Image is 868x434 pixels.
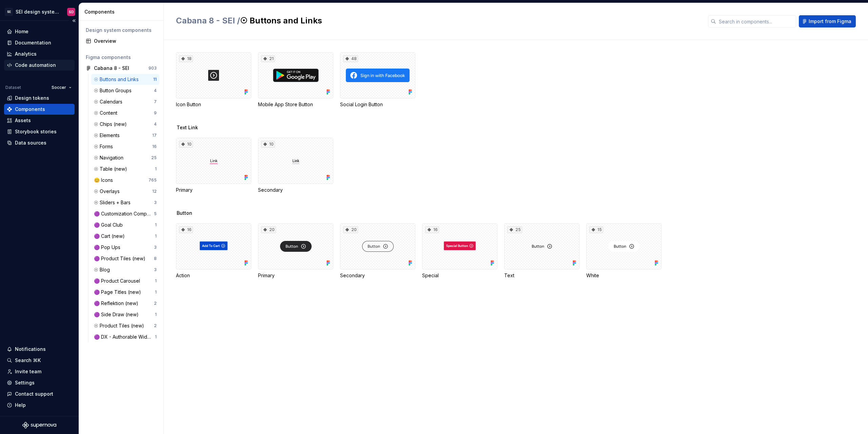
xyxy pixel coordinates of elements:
a: Documentation [4,37,75,48]
div: 48Social Login Button [340,52,415,108]
div: Components [15,106,45,113]
div: ☉ Blog [94,266,113,273]
div: ☉ Chips (new) [94,121,130,128]
div: 4 [154,121,157,127]
div: 25 [507,226,522,233]
svg: Supernova Logo [22,422,56,429]
div: 🟣 Reflektion (new) [94,300,141,307]
button: Help [4,400,75,411]
div: 🟣 Page Titles (new) [94,289,144,296]
div: White [586,272,662,279]
div: Components [84,8,161,15]
a: ☉ Overlays12 [91,186,159,197]
div: Home [15,28,28,35]
div: 1 [155,278,157,284]
div: Design tokens [15,95,49,101]
div: 16 [152,144,157,149]
div: 5 [154,211,157,216]
div: 17 [152,133,157,138]
div: 25Text [504,223,579,279]
div: ☉ Navigation [94,154,126,161]
div: 16 [425,226,439,233]
div: 🟣 DX - Authorable Widgets [94,334,155,340]
a: 🟣 Side Draw (new)1 [91,309,159,320]
div: Secondary [340,272,415,279]
div: 21Mobile App Store Button [258,52,333,108]
a: ☉ Chips (new)4 [91,119,159,130]
div: Assets [15,117,31,124]
div: 3 [154,200,157,205]
div: ☉ Buttons and Links [94,76,141,83]
a: ☉ Blog3 [91,264,159,275]
div: Text [504,272,579,279]
div: 25 [151,155,157,161]
div: 48 [343,55,358,62]
div: 15 [589,226,603,233]
div: Storybook stories [15,128,57,135]
div: ☉ Content [94,110,120,116]
div: Secondary [258,187,333,193]
a: Components [4,104,75,115]
div: 20 [261,226,276,233]
button: Search ⌘K [4,355,75,366]
div: Figma components [86,54,157,61]
div: Code automation [15,62,56,69]
a: 🟣 Product Carousel1 [91,276,159,286]
div: Action [176,272,251,279]
div: 18Icon Button [176,52,251,108]
div: Settings [15,379,35,386]
button: Soccer [48,83,75,92]
a: 🟣 DX - Authorable Widgets1 [91,332,159,342]
a: ☉ Elements17 [91,130,159,141]
div: 10Secondary [258,138,333,193]
a: Data sources [4,137,75,148]
a: Code automation [4,60,75,71]
a: Settings [4,377,75,388]
div: 10Primary [176,138,251,193]
a: Storybook stories [4,126,75,137]
a: 😊 Icons765 [91,175,159,186]
a: ☉ Forms16 [91,141,159,152]
div: Mobile App Store Button [258,101,333,108]
div: Design system components [86,27,157,34]
div: 3 [154,267,157,272]
a: ☉ Product Tiles (new)2 [91,320,159,331]
div: Dataset [5,85,21,90]
div: Overview [94,38,157,44]
div: 1 [155,334,157,340]
div: Invite team [15,368,41,375]
div: ☉ Table (new) [94,166,130,172]
input: Search in components... [716,15,796,27]
a: ☉ Button Groups4 [91,85,159,96]
div: ☉ Button Groups [94,87,134,94]
div: 16Action [176,223,251,279]
div: 1 [155,233,157,239]
div: ☉ Forms [94,143,116,150]
div: 🟣 Goal Club [94,222,125,228]
div: 18 [179,55,193,62]
a: 🟣 Page Titles (new)1 [91,287,159,298]
div: 20Primary [258,223,333,279]
a: ☉ Table (new)1 [91,164,159,174]
div: Icon Button [176,101,251,108]
div: 1 [155,312,157,317]
a: ☉ Buttons and Links11 [91,74,159,85]
a: ☉ Sliders + Bars3 [91,197,159,208]
a: 🟣 Goal Club1 [91,220,159,230]
div: ☉ Overlays [94,188,122,195]
div: 🟣 Side Draw (new) [94,311,141,318]
a: Home [4,26,75,37]
a: ☉ Content9 [91,108,159,118]
div: 765 [149,177,157,183]
div: SD [69,9,74,15]
div: Search ⌘K [15,357,41,364]
div: ☉ Sliders + Bars [94,199,133,206]
div: Primary [258,272,333,279]
div: SE [5,8,13,16]
div: ☉ Calendars [94,98,125,105]
span: Text Link [177,124,198,131]
div: 🟣 Cart (new) [94,233,127,240]
span: Button [177,210,192,216]
div: 10 [179,141,193,148]
div: 1 [155,289,157,295]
